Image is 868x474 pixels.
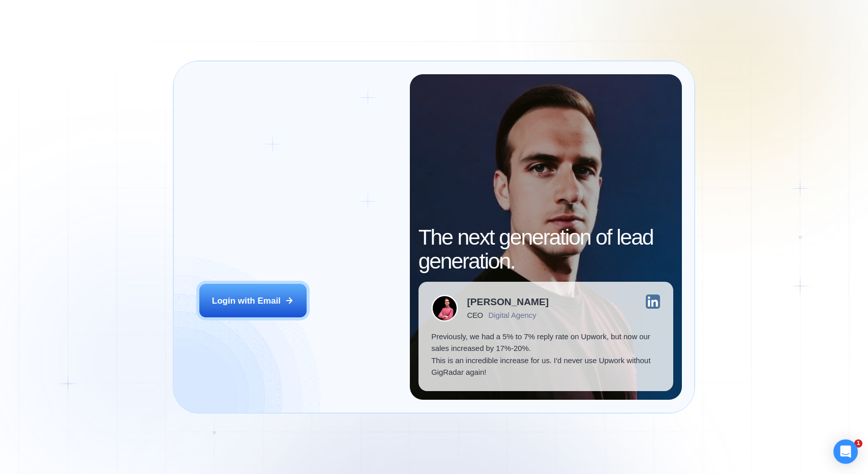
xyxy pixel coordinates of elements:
div: Digital Agency [489,311,536,319]
span: 1 [854,439,862,448]
div: Open Intercom Messenger [833,439,858,464]
div: CEO [467,311,483,319]
div: Login with Email [212,295,281,307]
div: [PERSON_NAME] [467,297,549,307]
h2: The next generation of lead generation. [418,225,673,273]
button: Login with Email [199,284,307,317]
p: Previously, we had a 5% to 7% reply rate on Upwork, but now our sales increased by 17%-20%. This ... [431,331,660,378]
